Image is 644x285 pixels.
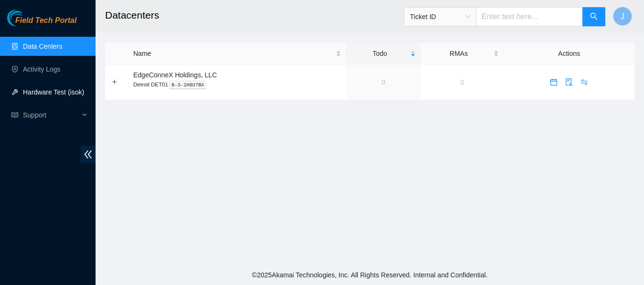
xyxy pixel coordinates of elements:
[96,265,644,285] footer: © 2025 Akamai Technologies, Inc. All Rights Reserved. Internal and Confidential.
[133,80,341,89] p: Detroit DET01
[81,146,96,163] span: double-left
[7,10,48,26] img: Akamai Technologies
[582,7,605,26] button: search
[613,7,632,26] button: J
[23,88,84,96] a: Hardware Test (isok)
[561,78,577,86] a: audit
[23,106,79,125] span: Support
[169,81,207,89] kbd: B-3-1H8U7BX
[11,112,18,118] span: read
[504,43,634,64] th: Actions
[476,7,583,26] input: Enter text here...
[15,16,76,25] span: Field Tech Portal
[23,42,62,50] a: Data Centers
[23,65,61,73] a: Activity Logs
[577,78,592,86] a: swap
[546,78,561,86] a: calendar
[133,71,217,79] span: EdgeConneX Holdings, LLC
[546,74,561,90] button: calendar
[410,10,470,24] span: Ticket ID
[7,17,76,30] a: Akamai TechnologiesField Tech Portal
[590,12,598,21] span: search
[547,78,561,86] span: calendar
[621,11,624,22] span: J
[382,78,386,86] a: 0
[111,78,118,86] button: Expand row
[561,74,577,90] button: audit
[577,74,592,90] button: swap
[461,78,464,86] a: 0
[577,78,591,86] span: swap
